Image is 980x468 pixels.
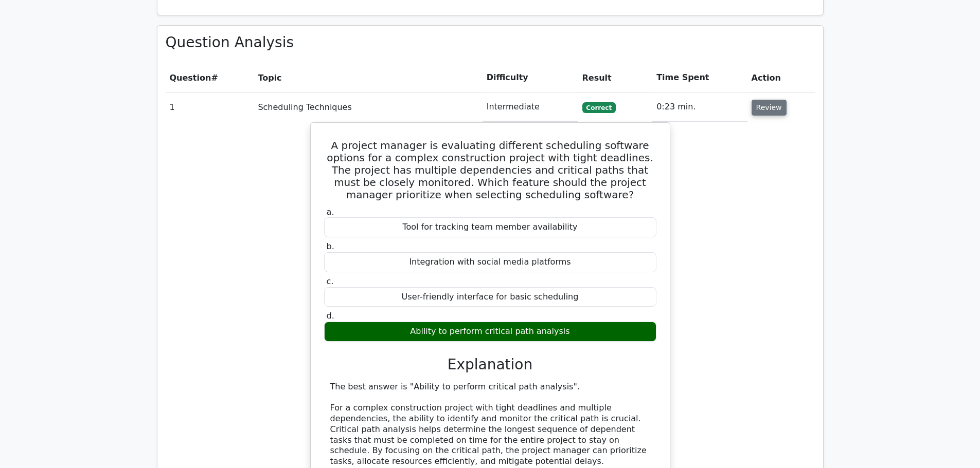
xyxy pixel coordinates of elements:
[652,63,747,92] th: Time Spent
[327,241,334,251] span: b.
[582,102,616,113] span: Correct
[483,63,578,92] th: Difficulty
[327,207,334,217] span: a.
[323,139,657,201] h5: A project manager is evaluating different scheduling software options for a complex construction ...
[752,100,787,116] button: Review
[254,63,482,92] th: Topic
[327,276,334,286] span: c.
[166,63,254,92] th: #
[652,92,747,122] td: 0:23 min.
[747,63,815,92] th: Action
[578,63,653,92] th: Result
[166,92,254,122] td: 1
[170,73,211,83] span: Question
[327,311,334,321] span: d.
[324,287,656,307] div: User-friendly interface for basic scheduling
[324,217,656,237] div: Tool for tracking team member availability
[166,34,815,51] h3: Question Analysis
[330,356,650,373] h3: Explanation
[483,92,578,122] td: Intermediate
[324,322,656,342] div: Ability to perform critical path analysis
[324,252,656,272] div: Integration with social media platforms
[254,92,482,122] td: Scheduling Techniques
